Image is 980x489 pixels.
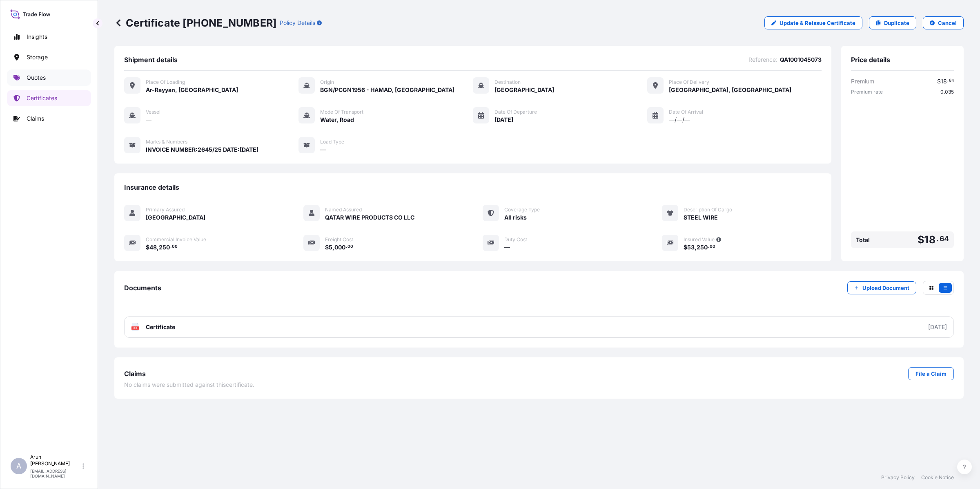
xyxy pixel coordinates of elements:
span: Primary Assured [146,206,185,213]
span: Certificate [146,323,175,331]
span: Freight Cost [325,236,353,243]
span: 64 [949,79,954,82]
span: All risks [504,213,527,222]
span: Named Assured [325,206,362,213]
span: 250 [697,244,708,250]
span: 00 [347,245,353,248]
span: Vessel [146,109,160,115]
span: $ [684,244,687,250]
p: Insights [27,33,47,41]
span: Reference : [748,56,777,64]
span: Coverage Type [504,206,540,213]
span: $ [918,235,924,245]
span: 00 [710,245,715,248]
span: INVOICE NUMBER:2645/25 DATE:[DATE] [146,146,258,154]
span: Documents [124,284,161,292]
p: Policy Details [280,19,315,27]
span: . [346,245,347,248]
span: —/—/— [669,116,690,124]
span: 5 [329,244,332,250]
span: Shipment details [124,56,178,64]
span: [GEOGRAPHIC_DATA] [494,86,554,94]
span: Description Of Cargo [684,206,732,213]
p: Arun [PERSON_NAME] [30,454,81,467]
span: Premium rate [851,89,883,95]
span: 18 [941,79,947,84]
span: STEEL WIRE [684,213,718,222]
span: . [708,245,709,248]
span: $ [325,244,329,250]
p: Cancel [938,19,957,27]
span: 250 [159,244,170,250]
span: Date of Arrival [669,109,703,115]
span: 000 [334,244,345,250]
span: Load Type [320,139,344,145]
a: PDFCertificate[DATE] [124,316,954,338]
span: Place of Loading [146,79,185,85]
span: $ [937,79,941,84]
span: 00 [172,245,178,248]
span: QA1001045073 [780,56,822,64]
span: Water, Road [320,116,354,124]
a: Update & Reissue Certificate [764,16,862,29]
span: [GEOGRAPHIC_DATA] [146,213,205,222]
a: Certificates [7,90,91,106]
button: Upload Document [847,281,916,294]
span: Claims [124,370,146,378]
a: Quotes [7,70,91,86]
span: . [936,236,939,241]
span: [DATE] [494,116,513,124]
span: BGN/PCGN1956 - HAMAD, [GEOGRAPHIC_DATA] [320,86,454,94]
span: 18 [924,235,935,245]
button: Cancel [923,16,964,29]
span: Origin [320,79,334,85]
a: Storage [7,49,91,65]
span: A [16,462,21,470]
span: 64 [940,236,949,241]
span: Date of Departure [494,109,537,115]
span: 0.035 [940,89,954,95]
span: Destination [494,79,521,85]
span: 53 [687,244,695,250]
span: Duty Cost [504,236,527,243]
span: , [332,244,334,250]
p: Claims [27,114,44,123]
span: Insured Value [684,236,715,243]
a: Claims [7,110,91,127]
span: Ar-Rayyan, [GEOGRAPHIC_DATA] [146,86,238,94]
a: Privacy Policy [881,474,915,481]
span: . [170,245,171,248]
p: [EMAIL_ADDRESS][DOMAIN_NAME] [30,469,81,478]
span: [GEOGRAPHIC_DATA], [GEOGRAPHIC_DATA] [669,86,791,94]
span: QATAR WIRE PRODUCTS CO LLC [325,213,414,222]
span: 48 [149,244,157,250]
p: Storage [27,53,48,61]
p: Certificates [27,94,57,102]
p: Quotes [27,74,46,82]
p: Upload Document [862,284,909,292]
span: Marks & Numbers [146,139,187,145]
a: Duplicate [869,16,916,29]
span: Commercial Invoice Value [146,236,206,243]
text: PDF [133,327,138,330]
a: Cookie Notice [921,474,954,481]
span: Mode of Transport [320,109,363,115]
a: Insights [7,29,91,45]
p: Update & Reissue Certificate [780,19,855,27]
span: . [947,79,949,82]
span: , [157,244,159,250]
span: Insurance details [124,183,179,191]
span: Place of Delivery [669,79,709,85]
span: Total [856,236,870,244]
span: $ [146,244,149,250]
span: — [320,146,326,154]
span: Premium [851,77,874,85]
p: Duplicate [884,19,909,27]
a: File a Claim [908,367,954,380]
span: , [695,244,697,250]
div: [DATE] [928,323,947,331]
span: — [504,243,510,251]
span: Price details [851,56,890,64]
